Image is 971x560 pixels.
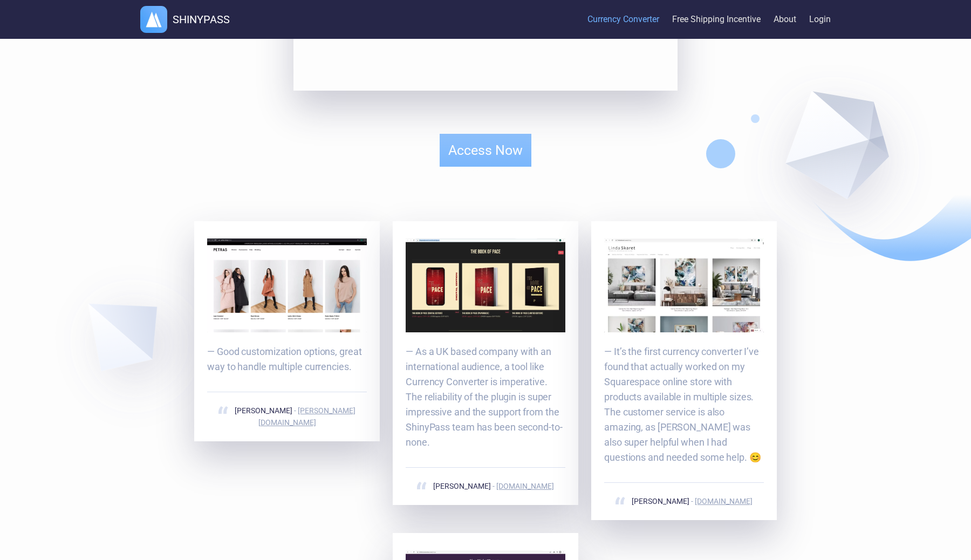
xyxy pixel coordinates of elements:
button: Access Now [440,134,531,167]
a: — Good customization options, great way to handle multiple currencies. [207,238,367,374]
a: [PERSON_NAME][DOMAIN_NAME] [258,406,356,427]
span: [PERSON_NAME] [616,497,689,506]
span: - [294,406,296,415]
a: Free Shipping Incentive [672,3,761,36]
a: [PERSON_NAME] - [218,406,298,415]
h1: SHINYPASS [173,13,230,26]
a: [PERSON_NAME] - [417,482,496,490]
a: About [774,3,796,36]
img: customer5.webp [406,238,565,332]
a: — As a UK based company with an international audience, a tool like Currency Converter is imperat... [406,238,565,450]
span: [PERSON_NAME] [218,406,292,415]
p: — It’s the first currency converter I’ve found that actually worked on my Squarespace online stor... [604,344,764,465]
a: Access Now [440,134,531,172]
a: [DOMAIN_NAME] [695,497,753,506]
span: - [493,482,495,490]
p: — Good customization options, great way to handle multiple currencies. [207,344,367,374]
img: customer1.webp [207,238,367,332]
span: - [691,497,693,506]
img: customer6.webp [604,238,764,332]
a: Login [809,3,831,36]
p: — As a UK based company with an international audience, a tool like Currency Converter is imperat... [406,344,565,450]
a: — It’s the first currency converter I’ve found that actually worked on my Squarespace online stor... [604,238,764,465]
a: [DOMAIN_NAME] [496,482,554,490]
span: [PERSON_NAME] [417,482,491,490]
a: [PERSON_NAME] - [616,497,695,506]
img: logo.webp [140,6,167,33]
a: Currency Converter [587,3,659,36]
